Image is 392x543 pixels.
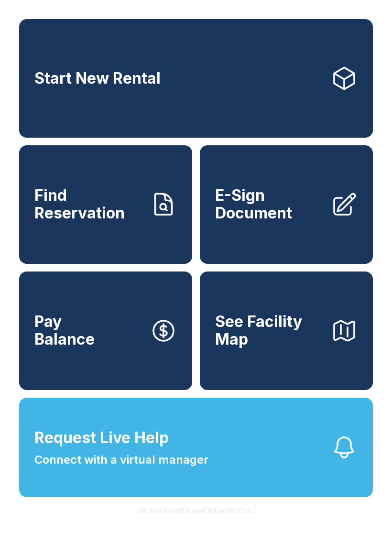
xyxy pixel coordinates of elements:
button: See Facility Map [200,271,373,390]
span: E-Sign Document [215,187,323,222]
span: Start New Rental [34,70,161,87]
a: E-Sign Document [200,145,373,264]
span: Connect with a virtual manager [34,451,208,468]
span: Pay Balance [34,313,95,348]
button: PayBalance [19,271,192,390]
span: Find Reservation [34,187,142,222]
button: VersionkrrefDLawElMlwz8nfSsJ [129,497,263,524]
span: See Facility Map [215,313,323,348]
a: Start New Rental [19,19,373,138]
span: Request Live Help [34,426,169,449]
button: Request Live HelpConnect with a virtual manager [19,398,373,497]
a: Find Reservation [19,145,192,264]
